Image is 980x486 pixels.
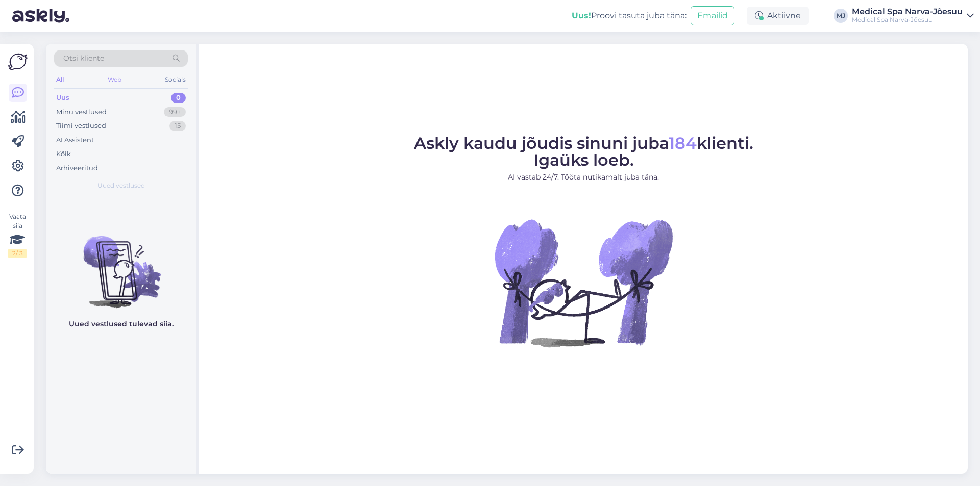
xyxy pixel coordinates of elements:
p: AI vastab 24/7. Tööta nutikamalt juba täna. [414,172,753,183]
span: Otsi kliente [63,53,104,64]
div: Tiimi vestlused [56,121,106,131]
span: 184 [669,133,697,153]
p: Uued vestlused tulevad siia. [69,319,174,329]
div: Uus [56,93,69,103]
img: Askly Logo [8,52,28,71]
div: All [54,73,66,86]
div: Kõik [56,149,71,159]
div: Socials [163,73,188,86]
div: AI Assistent [56,135,94,145]
a: Medical Spa Narva-JõesuuMedical Spa Narva-Jõesuu [852,8,974,24]
div: Arhiveeritud [56,163,98,173]
div: Vaata siia [8,212,27,258]
div: 15 [169,121,186,131]
button: Emailid [691,6,734,25]
div: Proovi tasuta juba täna: [572,10,687,22]
div: Medical Spa Narva-Jõesuu [852,16,963,24]
div: 2 / 3 [8,249,27,258]
div: MJ [834,9,848,23]
b: Uus! [572,11,591,20]
div: 99+ [164,107,186,117]
div: 0 [171,93,186,103]
span: Askly kaudu jõudis sinuni juba klienti. Igaüks loeb. [414,133,753,170]
span: Uued vestlused [97,181,145,190]
img: No Chat active [492,191,675,374]
div: Medical Spa Narva-Jõesuu [852,8,963,16]
img: No chats [46,218,196,310]
div: Minu vestlused [56,107,107,117]
div: Aktiivne [747,7,809,25]
div: Web [106,73,124,86]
